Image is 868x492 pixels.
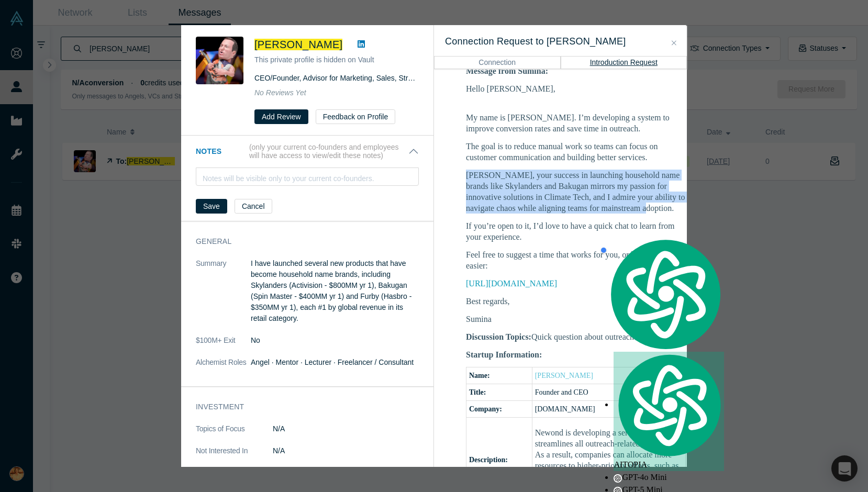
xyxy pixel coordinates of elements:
h3: Investment [196,401,404,412]
a: [URL][DOMAIN_NAME] [466,279,557,288]
b: Message from Sumina: [466,66,548,75]
button: Save [196,199,227,214]
b: Description: [469,456,508,464]
p: My name is [PERSON_NAME]. I’m developing a system to improve conversion rates and save time in ou... [466,101,686,134]
button: Introduction Request [561,56,687,69]
div: rdw-editor [203,171,412,182]
b: Title: [469,388,486,396]
p: Quick question about outreach workflows [466,331,686,342]
button: Feedback on Profile [316,109,396,124]
p: Sumina [466,314,686,325]
dt: Topics of Focus [196,423,273,445]
p: If you’re open to it, I’d love to have a quick chat to learn from your experience. [466,220,686,242]
img: Kenny Davis's Profile Image [196,37,243,84]
button: Add Review [254,109,308,124]
span: [PERSON_NAME] [254,39,342,50]
span: No Reviews Yet [254,88,306,97]
dt: Alchemist Roles [196,357,251,379]
h3: Connection Request to [PERSON_NAME] [445,35,676,49]
b: Company: [469,405,502,413]
b: Name: [469,372,490,379]
dd: Angel · Mentor · Lecturer · Freelancer / Consultant [251,357,419,368]
p: This private profile is hidden on Vault [254,54,419,65]
a: [PERSON_NAME] [535,372,593,379]
button: Connection [434,56,561,69]
button: Notes (only your current co-founders and employees will have access to view/edit these notes) [196,143,419,161]
p: Feel free to suggest a time that works for you, or book here if it’s easier: [466,249,686,271]
p: [PERSON_NAME], your success in launching household name brands like Skylanders and Bakugan mirror... [466,170,686,214]
h3: Notes [196,146,247,157]
p: (only your current co-founders and employees will have access to view/edit these notes) [249,143,408,161]
img: logo.svg [614,352,724,459]
p: The goal is to reduce manual work so teams can focus on customer communication and building bette... [466,141,686,163]
img: logo.svg [606,237,724,352]
dt: Not Interested In [196,445,273,467]
dd: N/A [273,423,419,434]
p: Best regards, [466,296,686,307]
dt: Summary [196,258,251,335]
img: gpt-black.svg [614,474,622,483]
div: AITOPIA [614,352,724,472]
dd: N/A [273,445,419,456]
h3: General [196,236,404,247]
div: GPT-4o Mini [614,471,724,484]
div: rdw-wrapper [196,167,419,186]
dt: $100M+ Exit [196,335,251,357]
b: Startup Information: [466,350,542,359]
p: I have launched several new products that have become household name brands, including Skylanders... [251,258,419,324]
span: CEO/Founder, Advisor for Marketing, Sales, Strategic Roadmap, & Fundraising (esp Climate Tech) [254,74,574,82]
p: Hello [PERSON_NAME], [466,83,686,94]
b: Discussion Topics: [466,332,531,341]
button: Close [669,37,680,49]
td: Founder and CEO [532,384,685,400]
td: [DOMAIN_NAME] [532,400,685,417]
dd: No [251,335,419,346]
button: Cancel [235,199,272,214]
